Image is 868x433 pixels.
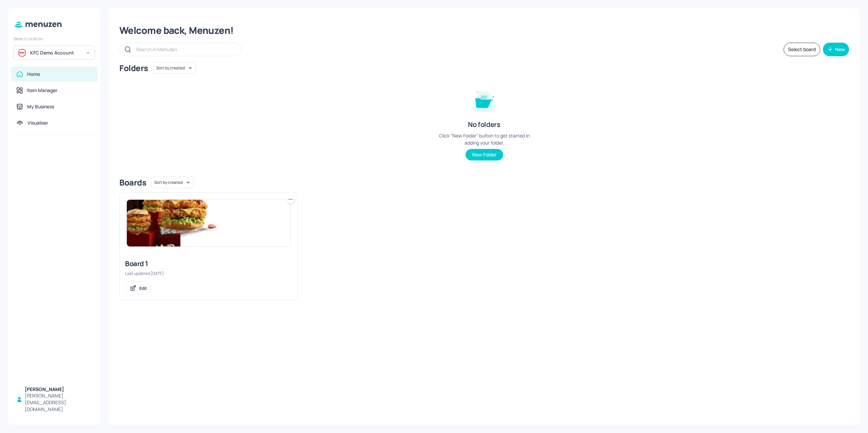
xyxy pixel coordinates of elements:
[30,49,81,56] div: KFC Demo Account
[119,177,146,188] div: Boards
[125,259,292,268] div: Board 1
[468,120,500,129] div: No folders
[467,83,501,117] img: folder-empty
[25,386,92,393] div: [PERSON_NAME]
[27,103,54,110] div: My Business
[127,200,290,246] img: 2025-08-14-17551339848945xfxzgl8ror.jpeg
[835,47,845,52] div: New
[466,149,503,160] button: New Folder
[139,285,147,291] div: Edit
[433,132,535,146] div: Click “New Folder” button to get started in adding your folder.
[125,270,292,276] div: Last updated [DATE].
[823,43,849,56] button: New
[27,87,57,94] div: Item Manager
[136,44,234,54] input: Search in Menuzen
[119,24,849,37] div: Welcome back, Menuzen!
[784,43,820,56] button: Select board
[25,392,92,413] div: [PERSON_NAME][EMAIL_ADDRESS][DOMAIN_NAME]
[119,63,148,73] div: Folders
[14,36,95,42] div: Select Location
[27,120,48,126] div: Visualiser
[154,61,196,75] div: Sort by created
[18,49,26,57] img: avatar
[152,176,194,189] div: Sort by created
[27,71,40,78] div: Home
